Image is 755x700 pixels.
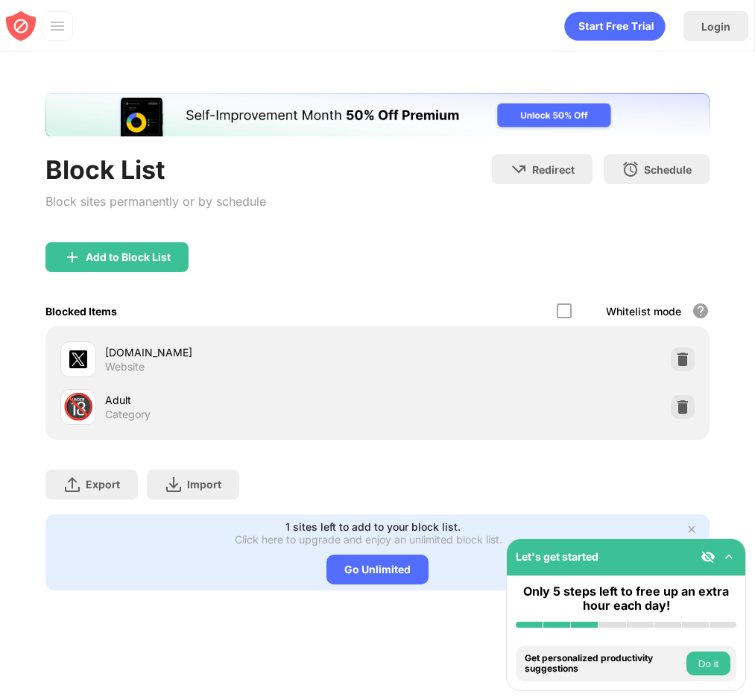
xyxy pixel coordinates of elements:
[532,163,575,176] div: Redirect
[701,20,730,33] div: Login
[86,478,120,491] div: Export
[105,392,378,408] div: Adult
[686,523,698,535] img: x-button.svg
[516,584,736,613] div: Only 5 steps left to free up an extra hour each day!
[45,305,117,318] div: Blocked Items
[45,93,710,136] iframe: Banner
[701,549,715,564] img: eye-not-visible.svg
[721,549,736,564] img: omni-setup-toggle.svg
[45,191,266,212] div: Block sites permanently or by schedule
[606,305,681,318] div: Whitelist mode
[69,350,87,368] img: favicons
[86,251,171,263] div: Add to Block List
[187,478,221,491] div: Import
[45,154,266,185] div: Block List
[63,391,94,422] div: 🔞
[105,408,151,421] div: Category
[564,11,666,41] div: animation
[326,555,429,584] div: Go Unlimited
[235,533,502,546] div: Click here to upgrade and enjoy an unlimited block list.
[285,520,461,533] div: 1 sites left to add to your block list.
[516,550,598,563] div: Let's get started
[525,653,683,675] div: Get personalized productivity suggestions
[105,360,145,373] div: Website
[644,163,692,176] div: Schedule
[105,344,378,360] div: [DOMAIN_NAME]
[6,11,36,41] img: blocksite-icon-red.svg
[686,652,730,675] button: Do it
